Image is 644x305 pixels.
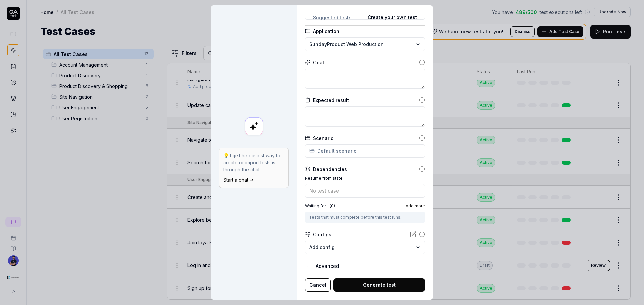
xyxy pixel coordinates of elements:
[316,262,425,270] div: Advanced
[305,37,425,51] button: SundayProduct Web Production
[313,135,334,142] div: Scenario
[313,231,331,238] div: Configs
[305,175,425,181] label: Resume from state...
[305,203,335,209] label: Waiting for... ( 0 )
[309,41,384,48] span: SundayProduct Web Production
[313,166,347,173] div: Dependencies
[229,153,238,158] strong: Tip:
[309,188,339,194] span: No test case
[360,14,425,26] button: Create your own test
[223,152,284,173] p: 💡 The easiest way to create or import tests is through the chat.
[305,278,331,292] button: Cancel
[309,147,357,154] div: Default scenario
[305,144,425,158] button: Default scenario
[305,14,360,26] button: Suggested tests
[333,278,425,292] button: Generate test
[305,184,425,198] button: No test case
[406,203,425,209] span: Add more
[313,97,349,104] div: Expected result
[305,262,425,270] button: Advanced
[309,214,421,220] div: Tests that must complete before this test runs.
[313,59,324,66] div: Goal
[223,177,254,183] a: Start a chat →
[313,28,339,35] div: Application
